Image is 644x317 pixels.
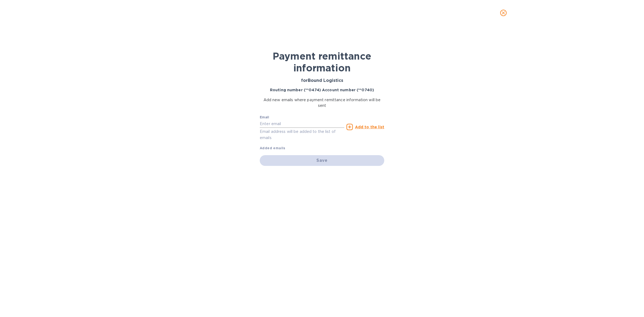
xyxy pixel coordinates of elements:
b: Added emails [260,146,286,150]
b: Payment remittance information [273,50,371,74]
button: close [497,6,510,19]
label: Email [260,116,269,119]
b: Routing number (**0474) Account number (**0740) [270,88,374,92]
input: Enter email [260,120,344,128]
h3: for Bound Logistics [260,78,384,83]
p: Email address will be added to the list of emails [260,129,344,141]
p: Add new emails where payment remittance information will be sent [260,97,384,108]
u: Add to the list [355,125,384,129]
